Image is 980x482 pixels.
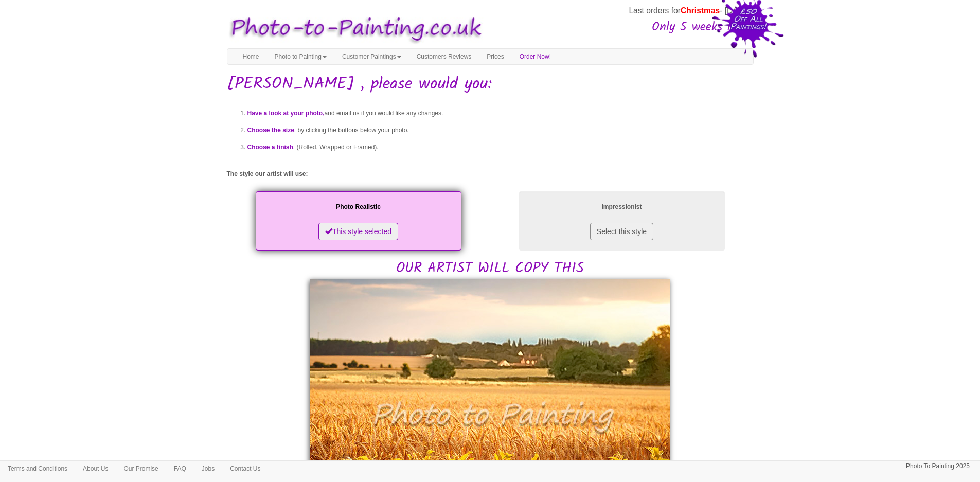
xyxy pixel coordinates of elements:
a: Order Now! [512,49,559,64]
a: Jobs [194,461,222,476]
img: Photo to Painting [222,9,485,49]
span: Last orders for - [DATE] [629,6,750,15]
label: The style our artist will use: [227,170,308,178]
li: , by clicking the buttons below your photo. [247,122,754,139]
li: and email us if you would like any changes. [247,105,754,122]
a: Our Promise [116,461,166,476]
button: This style selected [318,223,398,240]
a: Customer Paintings [334,49,409,64]
p: Photo Realistic [266,202,451,212]
a: Customers Reviews [409,49,479,64]
span: Choose a finish [247,144,293,151]
a: About Us [75,461,116,476]
a: Prices [479,49,511,64]
a: Home [235,49,267,64]
button: Select this style [590,223,653,240]
span: Choose the size [247,127,294,134]
a: FAQ [166,461,194,476]
li: , (Rolled, Wrapped or Framed). [247,139,754,156]
span: Christmas [681,6,720,15]
p: Photo To Painting 2025 [906,461,970,472]
h3: Only 5 weeks left! [487,21,750,34]
h1: [PERSON_NAME] , please would you: [227,75,754,93]
a: Contact Us [222,461,268,476]
a: Photo to Painting [267,49,334,64]
span: Have a look at your photo, [247,110,325,117]
h2: OUR ARTIST WILL COPY THIS [227,189,754,277]
p: Impressionist [529,202,715,212]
